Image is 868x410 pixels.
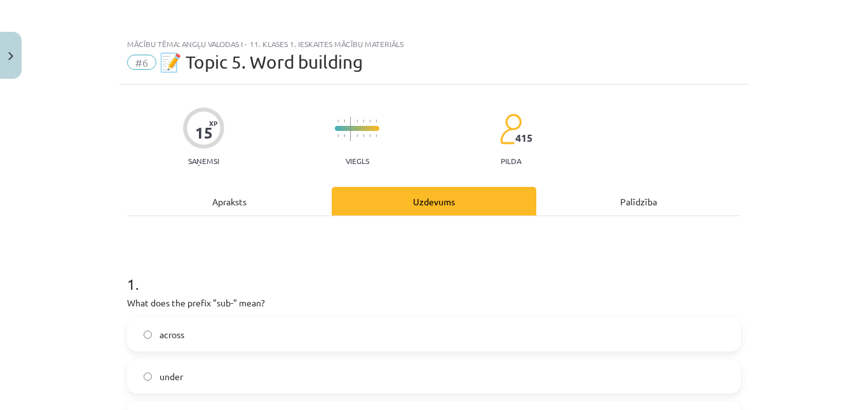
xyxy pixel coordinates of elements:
[356,120,358,123] img: icon-short-line-57e1e144782c952c97e751825c79c345078a6d821885a25fce030b3d8c18986b.svg
[369,120,370,123] img: icon-short-line-57e1e144782c952c97e751825c79c345078a6d821885a25fce030b3d8c18986b.svg
[127,296,741,310] p: What does the prefix "sub-" mean?
[127,253,741,292] h1: 1 .
[144,372,152,381] input: under
[376,134,377,137] img: icon-short-line-57e1e144782c952c97e751825c79c345078a6d821885a25fce030b3d8c18986b.svg
[127,187,332,215] div: Apraksts
[337,134,339,137] img: icon-short-line-57e1e144782c952c97e751825c79c345078a6d821885a25fce030b3d8c18986b.svg
[144,331,152,339] input: across
[159,328,184,341] span: across
[332,187,536,215] div: Uzdevums
[344,120,345,123] img: icon-short-line-57e1e144782c952c97e751825c79c345078a6d821885a25fce030b3d8c18986b.svg
[536,187,741,215] div: Palīdzība
[356,134,358,137] img: icon-short-line-57e1e144782c952c97e751825c79c345078a6d821885a25fce030b3d8c18986b.svg
[183,156,224,165] p: Saņemsi
[363,134,364,137] img: icon-short-line-57e1e144782c952c97e751825c79c345078a6d821885a25fce030b3d8c18986b.svg
[159,51,363,72] span: 📝 Topic 5. Word building
[499,113,522,145] img: students-c634bb4e5e11cddfef0936a35e636f08e4e9abd3cc4e673bd6f9a4125e45ecb1.svg
[8,52,13,60] img: icon-close-lesson-0947bae3869378f0d4975bcd49f059093ad1ed9edebbc8119c70593378902aed.svg
[159,370,183,383] span: under
[337,120,339,123] img: icon-short-line-57e1e144782c952c97e751825c79c345078a6d821885a25fce030b3d8c18986b.svg
[209,120,217,126] span: XP
[376,120,377,123] img: icon-short-line-57e1e144782c952c97e751825c79c345078a6d821885a25fce030b3d8c18986b.svg
[350,116,351,141] img: icon-long-line-d9ea69661e0d244f92f715978eff75569469978d946b2353a9bb055b3ed8787d.svg
[127,55,156,70] span: #6
[127,39,741,48] div: Mācību tēma: Angļu valodas i - 11. klases 1. ieskaites mācību materiāls
[369,134,370,137] img: icon-short-line-57e1e144782c952c97e751825c79c345078a6d821885a25fce030b3d8c18986b.svg
[344,134,345,137] img: icon-short-line-57e1e144782c952c97e751825c79c345078a6d821885a25fce030b3d8c18986b.svg
[515,132,532,144] span: 415
[195,124,213,142] div: 15
[363,120,364,123] img: icon-short-line-57e1e144782c952c97e751825c79c345078a6d821885a25fce030b3d8c18986b.svg
[346,156,369,165] p: Viegls
[501,156,521,165] p: pilda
